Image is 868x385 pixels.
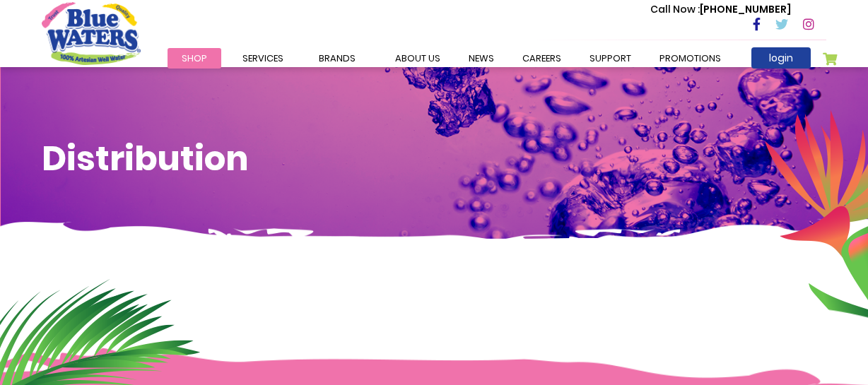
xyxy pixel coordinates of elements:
[381,48,454,69] a: about us
[319,52,356,65] span: Brands
[182,52,207,65] span: Shop
[575,48,645,69] a: support
[650,2,791,17] p: [PHONE_NUMBER]
[508,48,575,69] a: careers
[751,47,811,69] a: login
[650,2,700,16] span: Call Now :
[242,52,283,65] span: Services
[42,2,141,64] a: store logo
[645,48,735,69] a: Promotions
[454,48,508,69] a: News
[42,138,826,179] h1: Distribution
